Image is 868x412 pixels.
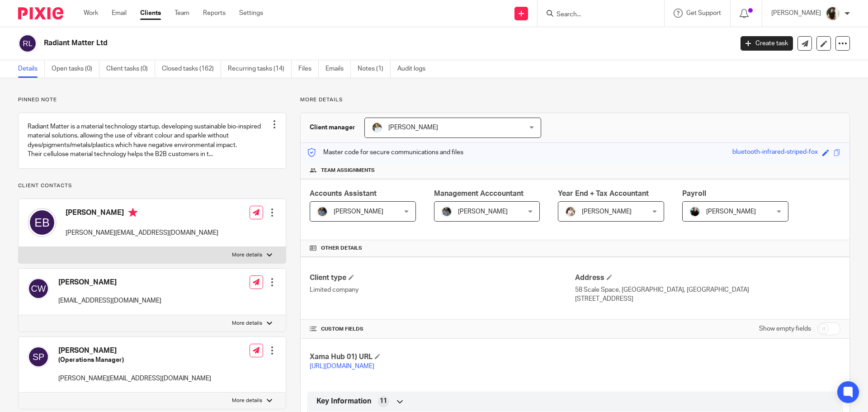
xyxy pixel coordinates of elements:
span: Key Information [316,397,371,406]
a: Audit logs [397,60,432,78]
img: nicky-partington.jpg [689,206,700,217]
span: Team assignments [321,167,375,174]
h4: [PERSON_NAME] [58,278,161,287]
span: 11 [380,397,387,406]
span: Payroll [682,190,706,197]
span: Accounts Assistant [310,190,377,197]
p: Limited company [310,285,575,294]
h4: Xama Hub 01) URL [310,352,575,362]
i: Primary [128,208,137,217]
h4: CUSTOM FIELDS [310,326,575,333]
h4: Address [575,273,840,283]
a: Details [18,60,45,78]
span: Get Support [686,10,721,16]
img: sarah-royle.jpg [372,122,382,133]
h2: Radiant Matter Ltd [44,38,590,48]
img: Janice%20Tang.jpeg [826,6,840,21]
p: Master code for secure communications and files [307,148,463,157]
img: Jaskaran%20Singh.jpeg [317,206,328,217]
a: Clients [140,9,161,18]
a: Team [175,9,189,18]
span: Management Acccountant [434,190,524,197]
a: Closed tasks (162) [162,60,221,78]
img: Pixie [18,7,63,19]
p: [PERSON_NAME][EMAIL_ADDRESS][DOMAIN_NAME] [66,228,218,237]
h3: Client manager [310,123,355,132]
a: Create task [741,36,793,51]
span: [PERSON_NAME] [458,208,508,215]
h4: [PERSON_NAME] [58,346,211,355]
a: Emails [325,60,351,78]
span: Other details [321,245,362,252]
span: [PERSON_NAME] [582,208,632,215]
img: svg%3E [28,208,57,237]
a: Settings [239,9,263,18]
p: [PERSON_NAME] [771,9,821,18]
a: Email [112,9,127,18]
h4: Client type [310,273,575,283]
div: bluetooth-infrared-striped-fox [732,147,818,158]
span: Year End + Tax Accountant [558,190,649,197]
a: Open tasks (0) [52,60,99,78]
a: Work [84,9,98,18]
a: [URL][DOMAIN_NAME] [310,363,374,369]
a: Notes (1) [358,60,391,78]
p: More details [300,96,850,104]
span: [PERSON_NAME] [334,208,383,215]
span: [PERSON_NAME] [706,208,756,215]
img: Jaskaran%20Singh.jpeg [441,206,452,217]
h4: [PERSON_NAME] [66,208,218,219]
p: 58 Scale Space, [GEOGRAPHIC_DATA], [GEOGRAPHIC_DATA] [575,285,840,294]
span: [PERSON_NAME] [388,124,438,131]
p: [EMAIL_ADDRESS][DOMAIN_NAME] [58,296,161,305]
img: svg%3E [28,346,49,368]
img: svg%3E [28,278,49,299]
a: Files [298,60,319,78]
p: More details [232,251,262,259]
a: Client tasks (0) [106,60,155,78]
p: [STREET_ADDRESS] [575,294,840,303]
p: Pinned note [18,96,286,104]
img: svg%3E [18,34,37,53]
p: [PERSON_NAME][EMAIL_ADDRESS][DOMAIN_NAME] [58,374,211,383]
h5: (Operations Manager) [58,355,211,365]
img: Kayleigh%20Henson.jpeg [565,206,576,217]
a: Reports [203,9,226,18]
p: More details [232,320,262,327]
p: Client contacts [18,182,286,189]
a: Recurring tasks (14) [228,60,292,78]
label: Show empty fields [759,324,811,333]
p: More details [232,397,262,404]
input: Search [556,11,637,19]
